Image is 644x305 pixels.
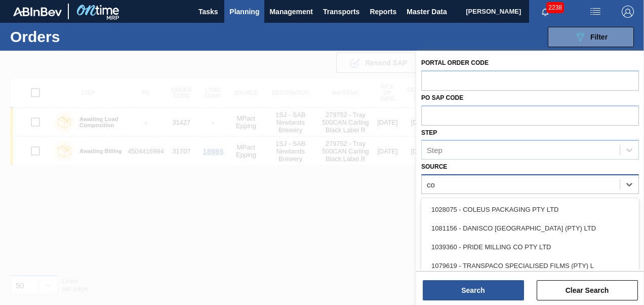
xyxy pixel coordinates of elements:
[421,129,437,136] label: Step
[622,6,634,18] img: Logout
[197,6,219,18] span: Tasks
[269,6,313,18] span: Management
[370,6,396,18] span: Reports
[421,256,639,275] div: 1079619 - TRANSPACO SPECIALISED FILMS (PTY) L
[421,163,447,170] label: Source
[323,6,359,18] span: Transports
[421,238,639,256] div: 1039360 - PRIDE MILLING CO PTY LTD
[421,200,639,219] div: 1028075 - COLEUS PACKAGING PTY LTD
[421,94,463,101] label: PO SAP Code
[10,31,150,43] h1: Orders
[421,198,462,205] label: Destination
[529,5,561,19] button: Notifications
[229,6,259,18] span: Planning
[548,27,634,47] button: Filter
[427,146,442,155] div: Step
[546,2,564,13] span: 2238
[589,6,601,18] img: userActions
[421,219,639,238] div: 1081156 - DANISCO [GEOGRAPHIC_DATA] (PTY) LTD
[407,6,447,18] span: Master Data
[590,33,608,41] span: Filter
[421,59,489,66] label: Portal Order Code
[13,7,62,16] img: TNhmsLtSVTkK8tSr43FrP2fwEKptu5GPRR3wAAAABJRU5ErkJggg==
